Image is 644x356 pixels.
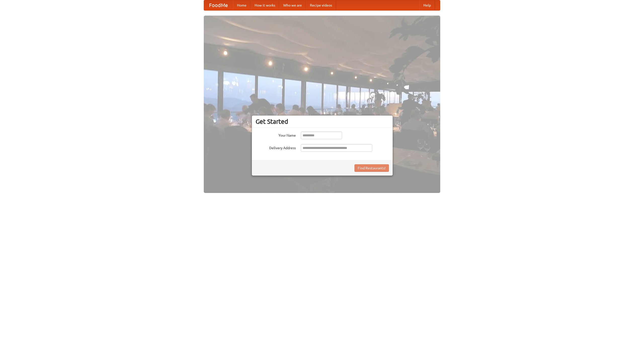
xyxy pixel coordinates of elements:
button: Find Restaurants! [354,164,389,172]
label: Your Name [256,132,296,138]
h3: Get Started [256,118,389,125]
label: Delivery Address [256,144,296,150]
a: Help [419,0,435,10]
a: Who we are [279,0,306,10]
a: How it works [251,0,279,10]
a: Home [233,0,251,10]
a: Recipe videos [306,0,336,10]
a: FoodMe [204,0,233,10]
